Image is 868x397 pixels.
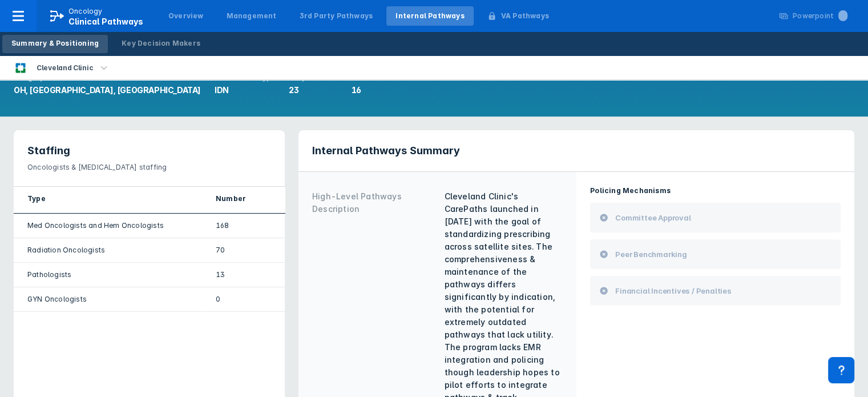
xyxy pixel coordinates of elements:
[27,245,188,255] div: Radiation Oncologists
[216,245,302,255] div: 70
[615,285,732,296] span: Financial Incentives / Penalties
[2,35,108,53] a: Summary & Positioning
[14,61,27,75] img: cleveland-clinic
[68,6,103,17] p: Oncology
[27,144,271,158] h3: Staffing
[159,6,213,26] a: Overview
[68,17,143,26] span: Clinical Pathways
[27,294,188,304] div: GYN Oncologists
[216,270,302,280] div: 13
[590,186,841,196] p: Policing Mechanisms
[27,270,188,280] div: Pathologists
[216,294,302,304] div: 0
[32,60,98,76] div: Cleveland Clinic
[27,158,271,173] p: Oncologists & [MEDICAL_DATA] staffing
[352,85,391,96] div: 16
[300,11,373,21] div: 3rd Party Pathways
[27,194,188,204] div: Type
[828,357,854,383] div: Contact Support
[290,6,382,26] a: 3rd Party Pathways
[312,144,841,158] h3: Internal Pathways Summary
[501,11,549,21] div: VA Pathways
[27,220,188,231] div: Med Oncologists and Hem Oncologists
[615,248,687,260] span: Peer Benchmarking
[168,11,204,21] div: Overview
[122,38,200,49] div: Key Decision Makers
[395,11,464,21] div: Internal Pathways
[216,194,302,204] div: Number
[215,85,275,96] div: IDN
[217,6,286,26] a: Management
[386,6,473,26] a: Internal Pathways
[11,38,99,49] div: Summary & Positioning
[793,11,847,21] div: Powerpoint
[615,212,691,223] span: Committee Approval
[14,85,201,96] div: OH, [GEOGRAPHIC_DATA], [GEOGRAPHIC_DATA]
[112,35,209,53] a: Key Decision Makers
[289,85,338,96] div: 23
[227,11,277,21] div: Management
[216,220,302,231] div: 168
